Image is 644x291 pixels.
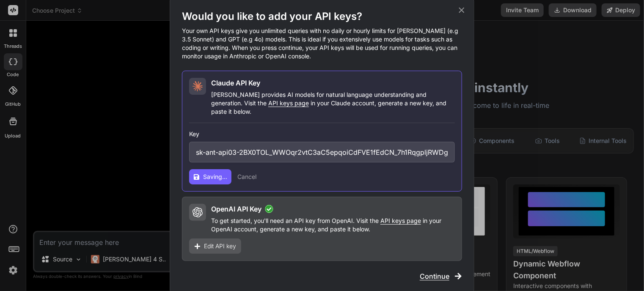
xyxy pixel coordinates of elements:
[189,130,455,138] h3: Key
[182,27,462,60] p: Your own API keys give you unlimited queries with no daily or hourly limits for [PERSON_NAME] (e....
[420,271,449,281] span: Continue
[182,10,462,23] h1: Would you like to add your API keys?
[268,99,309,107] span: API keys page
[211,91,455,116] p: [PERSON_NAME] provides AI models for natural language understanding and generation. Visit the in ...
[211,204,261,214] h2: OpenAI API Key
[203,173,227,181] span: Saving...
[189,142,455,162] input: Enter API Key
[380,217,421,224] span: API keys page
[420,271,462,281] button: Continue
[211,78,260,88] h2: Claude API Key
[237,173,256,181] button: Cancel
[211,217,455,233] p: To get started, you'll need an API key from OpenAI. Visit the in your OpenAI account, generate a ...
[189,169,231,184] button: Saving...
[204,242,236,250] span: Edit API key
